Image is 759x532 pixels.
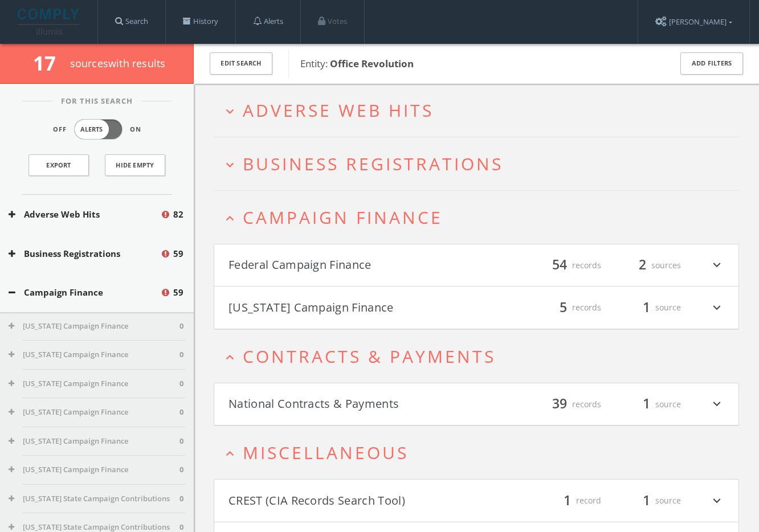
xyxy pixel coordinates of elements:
[638,490,655,510] span: 1
[222,101,739,120] button: expand_moreAdverse Web Hits
[222,208,739,227] button: expand_lessCampaign Finance
[179,378,183,390] span: 0
[638,297,655,317] span: 1
[222,211,238,226] i: expand_less
[179,349,183,361] span: 0
[179,464,183,476] span: 0
[300,57,414,70] span: Entity:
[222,443,739,462] button: expand_lessMiscellaneous
[179,493,183,505] span: 0
[533,256,601,275] div: records
[228,298,476,317] button: [US_STATE] Campaign Finance
[173,247,183,260] span: 59
[228,491,476,510] button: CREST (CIA Records Search Tool)
[638,394,655,414] span: 1
[9,493,179,505] button: [US_STATE] State Campaign Contributions
[613,298,681,317] div: source
[210,52,272,75] button: Edit Search
[680,52,743,75] button: Add Filters
[173,208,183,221] span: 82
[222,154,739,173] button: expand_moreBusiness Registrations
[9,247,160,260] button: Business Registrations
[709,395,724,414] i: expand_more
[9,464,179,476] button: [US_STATE] Campaign Finance
[28,154,89,176] a: Export
[9,286,160,299] button: Campaign Finance
[53,125,67,134] span: Off
[709,256,724,275] i: expand_more
[222,350,238,365] i: expand_less
[533,298,601,317] div: records
[243,152,503,175] span: Business Registrations
[554,297,572,317] span: 5
[9,378,179,390] button: [US_STATE] Campaign Finance
[613,395,681,414] div: source
[179,436,183,447] span: 0
[222,157,238,173] i: expand_more
[222,446,238,461] i: expand_less
[243,441,409,464] span: Miscellaneous
[179,321,183,332] span: 0
[634,255,651,275] span: 2
[222,104,238,119] i: expand_more
[228,395,476,414] button: National Contracts & Payments
[613,256,681,275] div: sources
[173,286,183,299] span: 59
[243,99,434,122] span: Adverse Web Hits
[222,347,739,366] button: expand_lessContracts & Payments
[243,345,496,368] span: Contracts & Payments
[9,407,179,418] button: [US_STATE] Campaign Finance
[709,298,724,317] i: expand_more
[330,57,414,70] b: Office Revolution
[18,9,81,35] img: illumis
[9,436,179,447] button: [US_STATE] Campaign Finance
[130,125,141,134] span: On
[558,490,576,510] span: 1
[33,50,66,76] span: 17
[243,206,443,229] span: Campaign Finance
[105,154,165,176] button: Hide Empty
[709,491,724,510] i: expand_more
[547,255,572,275] span: 54
[533,491,601,510] div: record
[52,96,141,107] span: For This Search
[533,395,601,414] div: records
[547,394,572,414] span: 39
[9,349,179,361] button: [US_STATE] Campaign Finance
[70,56,166,70] span: source s with results
[9,321,179,332] button: [US_STATE] Campaign Finance
[228,256,476,275] button: Federal Campaign Finance
[179,407,183,418] span: 0
[9,208,160,221] button: Adverse Web Hits
[613,491,681,510] div: source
